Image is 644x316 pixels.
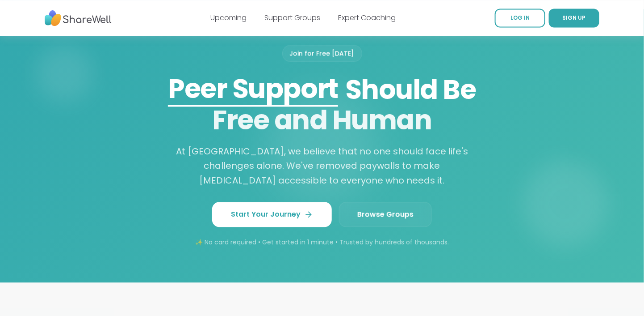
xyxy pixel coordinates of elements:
[93,238,551,247] p: ✨ No card required • Get started in 1 minute • Trusted by hundreds of thousands.
[357,209,414,220] span: Browse Groups
[211,13,247,23] a: Upcoming
[282,45,362,62] div: Join for Free [DATE]
[212,202,332,227] a: Start Your Journey
[265,13,321,23] a: Support Groups
[339,202,432,227] a: Browse Groups
[339,13,396,23] a: Expert Coaching
[549,9,599,27] a: SIGN UP
[213,101,432,139] span: Free and Human
[93,73,551,107] span: Should Be
[231,209,313,220] span: Start Your Journey
[495,9,545,27] a: LOG IN
[510,14,530,21] span: LOG IN
[563,14,586,21] span: SIGN UP
[172,144,472,188] p: At [GEOGRAPHIC_DATA], we believe that no one should face life's challenges alone. We've removed p...
[45,6,112,30] img: ShareWell Nav Logo
[168,72,338,106] div: Peer Support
